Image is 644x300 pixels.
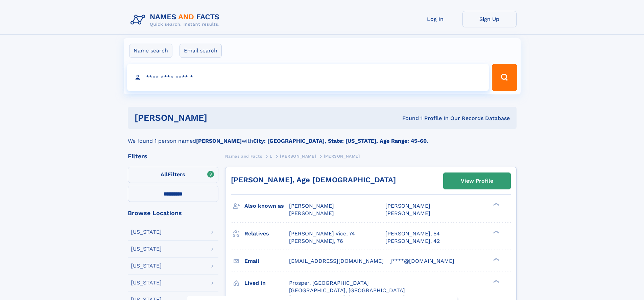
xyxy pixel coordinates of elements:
[180,44,222,58] label: Email search
[385,237,440,245] a: [PERSON_NAME], 42
[280,154,316,159] span: [PERSON_NAME]
[492,257,500,261] div: ❯
[225,152,262,160] a: Names and Facts
[131,246,162,252] div: [US_STATE]
[244,228,289,239] h3: Relatives
[492,230,500,234] div: ❯
[289,287,405,294] span: [GEOGRAPHIC_DATA], [GEOGRAPHIC_DATA]
[231,176,396,184] a: [PERSON_NAME], Age [DEMOGRAPHIC_DATA]
[444,173,510,189] a: View Profile
[131,229,162,235] div: [US_STATE]
[324,154,360,159] span: [PERSON_NAME]
[131,263,162,269] div: [US_STATE]
[129,44,172,58] label: Name search
[244,277,289,289] h3: Lived in
[128,167,218,183] label: Filters
[128,11,225,29] img: Logo Names and Facts
[135,114,305,122] h1: [PERSON_NAME]
[289,230,355,237] a: [PERSON_NAME] Vice, 74
[305,115,510,122] div: Found 1 Profile In Our Records Database
[385,210,430,216] span: [PERSON_NAME]
[492,64,517,91] button: Search Button
[127,64,489,91] input: search input
[253,138,427,144] b: City: [GEOGRAPHIC_DATA], State: [US_STATE], Age Range: 45-60
[128,153,218,159] div: Filters
[461,173,493,189] div: View Profile
[289,237,343,245] a: [PERSON_NAME], 76
[131,280,162,285] div: [US_STATE]
[196,138,242,144] b: [PERSON_NAME]
[289,258,384,264] span: [EMAIL_ADDRESS][DOMAIN_NAME]
[462,11,517,27] a: Sign Up
[280,152,316,160] a: [PERSON_NAME]
[289,280,369,286] span: Prosper, [GEOGRAPHIC_DATA]
[244,255,289,267] h3: Email
[289,203,334,209] span: [PERSON_NAME]
[492,202,500,207] div: ❯
[492,279,500,283] div: ❯
[161,171,168,178] span: All
[128,210,218,216] div: Browse Locations
[385,230,440,237] a: [PERSON_NAME], 54
[289,210,334,216] span: [PERSON_NAME]
[270,154,272,159] span: L
[385,203,430,209] span: [PERSON_NAME]
[270,152,272,160] a: L
[408,11,462,27] a: Log In
[128,129,517,145] div: We found 1 person named with .
[244,200,289,212] h3: Also known as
